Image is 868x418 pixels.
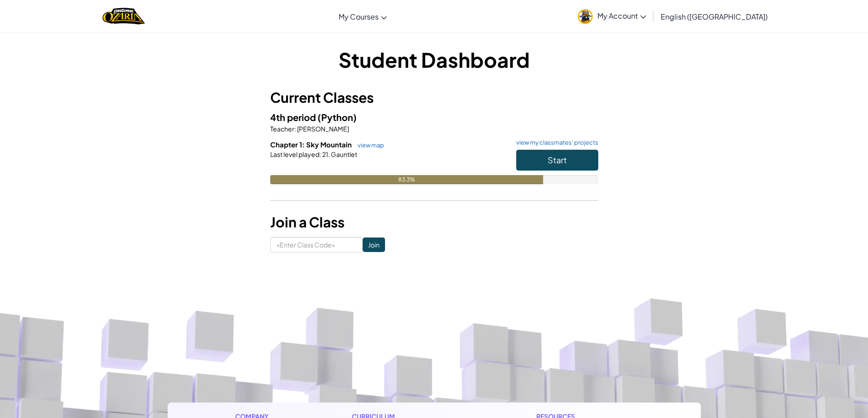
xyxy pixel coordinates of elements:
[270,150,319,158] span: Last level played
[339,12,379,21] span: My Courses
[578,9,593,24] img: avatar
[363,237,385,252] input: Join
[270,140,353,149] span: Chapter 1: Sky Mountain
[270,111,318,123] span: 4th period
[661,12,768,21] span: English ([GEOGRAPHIC_DATA])
[512,140,598,146] a: view my classmates' projects
[319,150,321,158] span: :
[270,45,598,74] h1: Student Dashboard
[330,150,357,158] span: Gauntlet
[573,2,651,30] a: My Account
[270,237,363,252] input: <Enter Class Code>
[296,125,349,133] span: [PERSON_NAME]
[334,4,391,29] a: My Courses
[294,125,296,133] span: :
[270,125,294,133] span: Teacher
[548,155,567,165] span: Start
[318,111,357,123] span: (Python)
[516,150,598,171] button: Start
[270,175,544,184] div: 83.3%
[103,7,145,25] a: Ozaria by CodeCombat logo
[270,212,598,232] h3: Join a Class
[656,4,772,29] a: English ([GEOGRAPHIC_DATA])
[321,150,330,158] span: 21.
[597,11,646,20] span: My Account
[103,7,145,25] img: Home
[270,87,598,108] h3: Current Classes
[353,141,384,149] a: view map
